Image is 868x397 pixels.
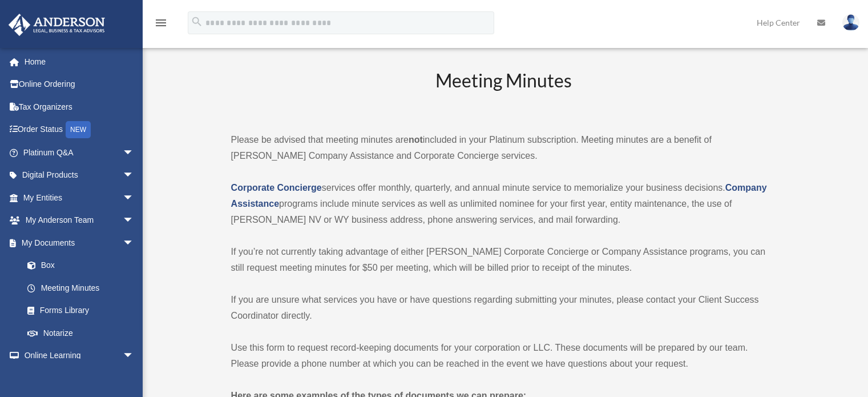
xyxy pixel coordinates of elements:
a: Platinum Q&Aarrow_drop_down [8,141,151,164]
strong: not [409,135,423,145]
a: Tax Organizers [8,95,151,118]
a: Corporate Concierge [231,183,322,193]
a: My Entitiesarrow_drop_down [8,186,151,209]
span: arrow_drop_down [123,231,146,255]
p: Use this form to request record-keeping documents for your corporation or LLC. These documents wi... [231,340,777,372]
a: Online Learningarrow_drop_down [8,344,151,367]
a: menu [154,20,168,30]
a: Box [16,254,151,277]
a: Notarize [16,322,151,344]
a: Company Assistance [231,183,767,208]
span: arrow_drop_down [123,344,146,368]
a: Home [8,50,151,73]
span: arrow_drop_down [123,141,146,165]
a: Order StatusNEW [8,118,151,142]
a: Digital Productsarrow_drop_down [8,164,151,187]
h2: Meeting Minutes [231,68,777,115]
a: Forms Library [16,299,151,322]
div: NEW [66,121,91,138]
p: services offer monthly, quarterly, and annual minute service to memorialize your business decisio... [231,180,777,228]
a: Online Ordering [8,73,151,96]
p: If you’re not currently taking advantage of either [PERSON_NAME] Corporate Concierge or Company A... [231,244,777,276]
p: If you are unsure what services you have or have questions regarding submitting your minutes, ple... [231,292,777,324]
a: My Anderson Teamarrow_drop_down [8,209,151,232]
a: Meeting Minutes [16,276,146,299]
span: arrow_drop_down [123,186,146,210]
p: Please be advised that meeting minutes are included in your Platinum subscription. Meeting minute... [231,132,777,164]
img: User Pic [842,14,859,31]
span: arrow_drop_down [123,164,146,187]
span: arrow_drop_down [123,209,146,232]
a: My Documentsarrow_drop_down [8,231,151,254]
img: Anderson Advisors Platinum Portal [5,14,108,36]
i: menu [154,16,168,30]
i: search [191,15,203,28]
